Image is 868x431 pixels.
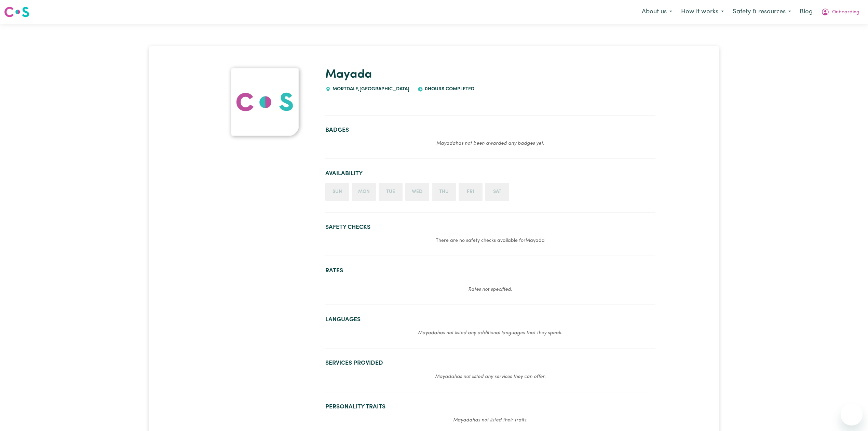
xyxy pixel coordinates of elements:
[453,418,528,423] em: Mayada has not listed their traits.
[379,183,403,201] li: Unavailable on Tuesday
[432,183,456,201] li: Unavailable on Thursday
[832,9,859,16] span: Onboarding
[418,330,562,336] em: Mayada has not listed any additional languages that they speak.
[325,360,655,367] h2: Services provided
[325,224,655,231] h2: Safety Checks
[817,5,864,19] button: My Account
[213,68,317,136] a: Mayada's profile picture'
[325,316,655,323] h2: Languages
[325,127,655,134] h2: Badges
[325,267,655,274] h2: Rates
[435,374,546,379] em: Mayada has not listed any services they can offer.
[325,170,655,177] h2: Availability
[4,4,29,20] a: Careseekers logo
[231,68,299,136] img: Mayada
[352,183,376,201] li: Unavailable on Monday
[423,87,474,92] span: 0 hours completed
[325,69,372,81] a: Mayada
[436,238,545,243] small: There are no safety checks available for Mayada
[485,183,509,201] li: Unavailable on Saturday
[405,183,429,201] li: Unavailable on Wednesday
[331,87,409,92] span: MORTDALE , [GEOGRAPHIC_DATA]
[325,403,655,410] h2: Personality traits
[677,5,728,19] button: How it works
[4,6,29,18] img: Careseekers logo
[436,141,544,146] em: Mayada has not been awarded any badges yet.
[468,287,512,292] em: Rates not specified.
[796,4,817,19] a: Blog
[637,5,677,19] button: About us
[459,183,483,201] li: Unavailable on Friday
[325,183,349,201] li: Unavailable on Sunday
[728,5,796,19] button: Safety & resources
[841,404,863,426] iframe: Button to launch messaging window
